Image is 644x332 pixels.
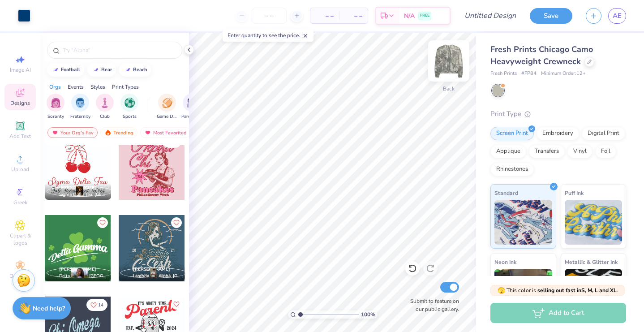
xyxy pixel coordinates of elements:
[47,127,98,138] div: Your Org's Fav
[157,113,177,120] span: Game Day
[49,83,61,91] div: Orgs
[187,98,197,108] img: Parent's Weekend Image
[157,94,177,120] button: filter button
[10,99,30,107] span: Designs
[595,145,616,158] div: Foil
[494,269,552,314] img: Neon Ink
[223,29,313,42] div: Enter quantity to see the price.
[133,67,147,72] div: beach
[4,232,36,246] span: Clipart & logos
[92,67,99,73] img: trend_line.gif
[252,8,287,24] input: – –
[101,67,112,72] div: bear
[181,113,202,120] span: Parent's Weekend
[498,286,618,294] span: This color is .
[100,127,137,138] div: Trending
[157,94,177,120] div: filter for Game Day
[123,113,137,120] span: Sports
[537,127,579,140] div: Embroidery
[59,273,107,280] span: Delta Gamma, [GEOGRAPHIC_DATA]
[59,185,96,191] span: [PERSON_NAME]
[100,98,110,108] img: Club Image
[9,272,31,280] span: Decorate
[443,85,455,93] div: Back
[96,94,114,120] div: filter for Club
[112,83,139,91] div: Print Types
[490,127,534,140] div: Screen Print
[120,94,138,120] button: filter button
[9,133,31,140] span: Add Text
[608,8,626,24] a: AE
[171,299,182,310] button: Like
[565,188,584,198] span: Puff Ink
[70,94,90,120] div: filter for Fraternity
[133,266,170,272] span: [PERSON_NAME]
[59,266,96,272] span: [PERSON_NAME]
[494,200,552,245] img: Standard
[52,129,59,136] img: most_fav.gif
[100,113,110,120] span: Club
[537,287,617,294] strong: selling out fast in S, M, L and XL
[62,46,176,55] input: Try "Alpha"
[104,129,112,136] img: trending.gif
[47,94,64,120] div: filter for Sorority
[490,44,593,67] span: Fresh Prints Chicago Camo Heavyweight Crewneck
[404,11,415,21] span: N/A
[521,70,537,78] span: # FP84
[582,127,625,140] div: Digital Print
[124,67,131,73] img: trend_line.gif
[344,11,362,21] span: – –
[70,94,90,120] button: filter button
[565,269,623,314] img: Metallic & Glitter Ink
[90,83,105,91] div: Styles
[494,188,518,198] span: Standard
[125,98,135,108] img: Sports Image
[86,299,107,311] button: Like
[119,63,151,77] button: beach
[120,94,138,120] div: filter for Sports
[96,94,114,120] button: filter button
[181,94,202,120] button: filter button
[530,8,572,24] button: Save
[565,257,618,267] span: Metallic & Glitter Ink
[61,67,80,72] div: football
[181,94,202,120] div: filter for Parent's Weekend
[11,166,29,173] span: Upload
[171,217,182,228] button: Like
[87,63,116,77] button: bear
[613,11,622,21] span: AE
[51,98,61,108] img: Sorority Image
[68,83,84,91] div: Events
[457,7,523,25] input: Untitled Design
[420,13,429,19] span: FREE
[541,70,586,78] span: Minimum Order: 12 +
[361,310,375,319] span: 100 %
[98,303,103,307] span: 14
[52,67,59,73] img: trend_line.gif
[70,113,90,120] span: Fraternity
[490,70,517,78] span: Fresh Prints
[494,257,516,267] span: Neon Ink
[47,63,84,77] button: football
[316,11,334,21] span: – –
[162,98,172,108] img: Game Day Image
[140,127,191,138] div: Most Favorited
[490,163,534,176] div: Rhinestones
[529,145,565,158] div: Transfers
[567,145,592,158] div: Vinyl
[498,286,505,295] span: 🫣
[133,273,181,280] span: Lambda Chi Alpha, [GEOGRAPHIC_DATA][US_STATE], [GEOGRAPHIC_DATA]
[490,145,526,158] div: Applique
[47,113,64,120] span: Sorority
[59,191,107,198] span: Sigma Delta Tau, [GEOGRAPHIC_DATA]
[10,66,31,73] span: Image AI
[97,217,108,228] button: Like
[144,129,151,136] img: most_fav.gif
[431,43,467,79] img: Back
[405,297,459,313] label: Submit to feature on our public gallery.
[47,94,64,120] button: filter button
[490,109,626,119] div: Print Type
[75,98,85,108] img: Fraternity Image
[13,199,27,206] span: Greek
[565,200,623,245] img: Puff Ink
